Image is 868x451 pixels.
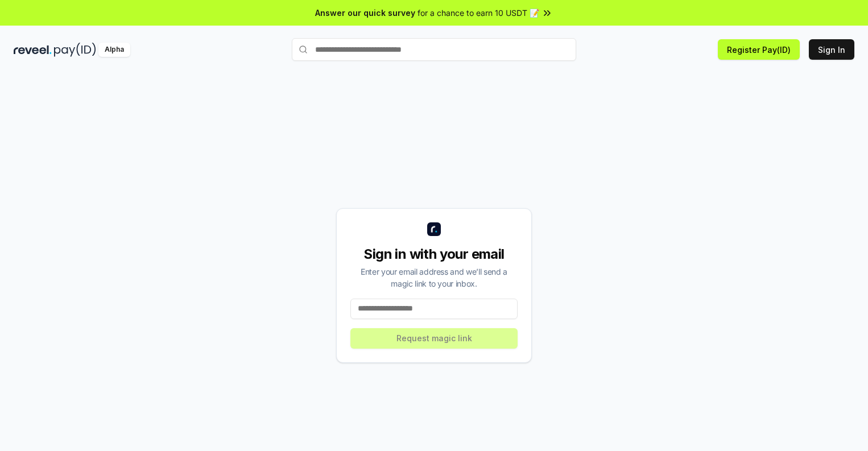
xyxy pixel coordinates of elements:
button: Sign In [809,39,854,60]
button: Register Pay(ID) [718,39,800,60]
span: for a chance to earn 10 USDT 📝 [418,7,539,19]
div: Alpha [98,43,130,57]
img: pay_id [54,43,96,57]
span: Answer our quick survey [315,7,415,19]
img: reveel_dark [14,43,52,57]
div: Enter your email address and we’ll send a magic link to your inbox. [350,266,518,289]
img: logo_small [427,222,441,236]
div: Sign in with your email [350,245,518,263]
